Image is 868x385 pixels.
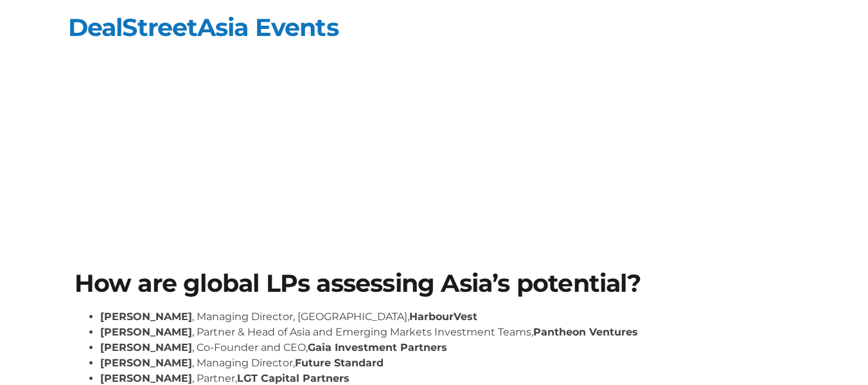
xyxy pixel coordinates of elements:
[100,326,192,338] strong: [PERSON_NAME]
[237,372,350,384] strong: LGT Capital Partners
[100,355,794,371] li: , Managing Director,
[100,310,192,323] strong: [PERSON_NAME]
[100,340,794,355] li: , Co-Founder and CEO,
[75,271,794,296] h1: How are global LPs assessing Asia’s potential?
[100,341,192,354] strong: [PERSON_NAME]
[533,326,638,338] strong: Pantheon Ventures
[68,12,339,42] a: DealStreetAsia Events
[295,357,384,369] strong: Future Standard
[308,341,447,354] strong: Gaia Investment Partners
[100,325,794,340] li: , Partner & Head of Asia and Emerging Markets Investment Teams,
[100,357,192,369] strong: [PERSON_NAME]
[100,372,192,384] strong: [PERSON_NAME]
[100,309,794,325] li: , Managing Director, [GEOGRAPHIC_DATA],
[409,310,477,323] strong: HarbourVest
